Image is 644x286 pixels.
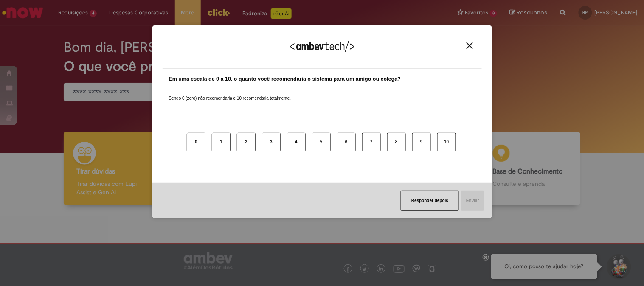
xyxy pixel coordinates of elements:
[169,85,291,101] label: Sendo 0 (zero) não recomendaria e 10 recomendaria totalmente.
[237,133,256,151] button: 2
[262,133,281,151] button: 3
[412,133,431,151] button: 9
[169,75,401,83] label: Em uma escala de 0 a 10, o quanto você recomendaria o sistema para um amigo ou colega?
[187,133,205,151] button: 0
[312,133,331,151] button: 5
[212,133,231,151] button: 1
[464,42,475,49] button: Close
[287,133,306,151] button: 4
[362,133,381,151] button: 7
[467,42,473,49] img: Close
[401,191,459,211] button: Responder depois
[290,41,354,52] img: Logo Ambevtech
[437,133,456,151] button: 10
[337,133,356,151] button: 6
[387,133,406,151] button: 8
